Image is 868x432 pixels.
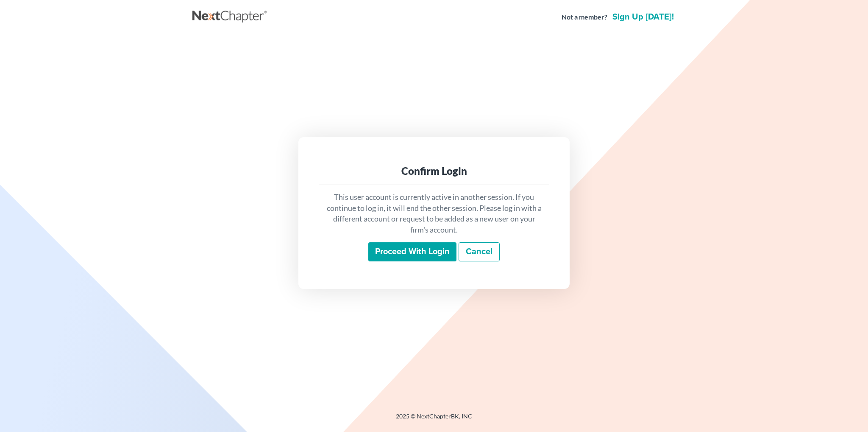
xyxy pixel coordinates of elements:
a: Sign up [DATE]! [611,13,676,21]
p: This user account is currently active in another session. If you continue to log in, it will end ... [325,192,542,236]
input: Proceed with login [368,242,456,262]
a: Cancel [459,242,500,262]
div: 2025 © NextChapterBK, INC [192,412,676,427]
div: Confirm Login [325,164,542,178]
strong: Not a member? [562,12,607,22]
